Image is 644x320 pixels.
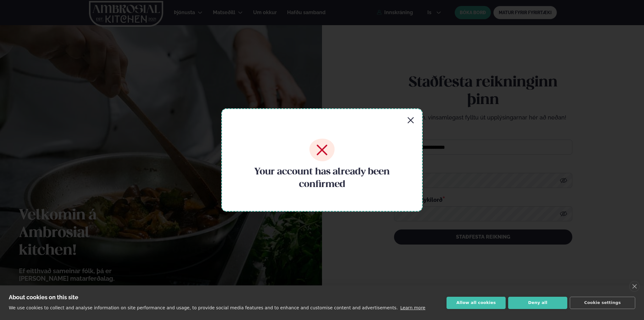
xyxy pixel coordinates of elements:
[241,166,403,191] h4: Your account has already been confirmed
[9,294,78,301] strong: About cookies on this site
[447,297,506,309] button: Allow all cookies
[400,305,425,310] a: Learn more
[508,297,567,309] button: Deny all
[629,281,640,292] a: close
[9,305,398,310] p: We use cookies to collect and analyse information on site performance and usage, to provide socia...
[570,297,635,309] button: Cookie settings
